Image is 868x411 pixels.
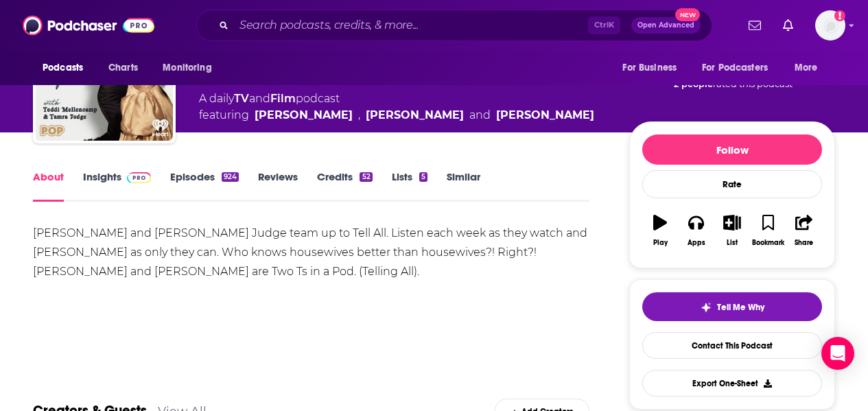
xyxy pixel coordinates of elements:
[688,239,705,247] div: Apps
[33,55,101,81] button: open menu
[163,58,211,78] span: Monitoring
[642,332,822,359] a: Contact This Podcast
[743,14,766,37] a: Show notifications dropdown
[234,92,249,105] a: TV
[834,10,845,21] svg: Add a profile image
[392,170,427,202] a: Lists5
[33,170,64,202] a: About
[777,14,799,37] a: Show notifications dropdown
[199,107,594,124] span: featuring
[785,55,835,81] button: open menu
[693,55,788,81] button: open menu
[642,134,822,165] button: Follow
[358,107,360,124] span: ,
[795,58,818,78] span: More
[642,292,822,321] button: tell me why sparkleTell Me Why
[222,172,239,182] div: 924
[588,16,620,34] span: Ctrl K
[108,58,138,78] span: Charts
[642,370,822,397] button: Export One-Sheet
[83,170,151,202] a: InsightsPodchaser Pro
[234,14,588,36] input: Search podcasts, credits, & more...
[637,22,694,29] span: Open Advanced
[752,239,784,247] div: Bookmark
[43,58,83,78] span: Podcasts
[701,302,712,313] img: tell me why sparkle
[653,239,668,247] div: Play
[714,206,750,255] button: List
[196,10,712,41] div: Search podcasts, credits, & more...
[815,10,845,40] button: Show profile menu
[815,10,845,40] span: Logged in as ABolliger
[270,92,296,105] a: Film
[317,170,372,202] a: Credits52
[795,239,813,247] div: Share
[642,206,678,255] button: Play
[496,107,594,124] a: Emily Simpson
[613,55,694,81] button: open menu
[642,170,822,198] div: Rate
[127,172,151,183] img: Podchaser Pro
[153,55,229,81] button: open menu
[258,170,298,202] a: Reviews
[249,92,270,105] span: and
[786,206,822,255] button: Share
[170,170,239,202] a: Episodes924
[199,91,594,124] div: A daily podcast
[631,17,701,34] button: Open AdvancedNew
[717,302,764,313] span: Tell Me Why
[469,107,491,124] span: and
[702,58,768,78] span: For Podcasters
[366,107,464,124] a: Teddi Mellencamp
[678,206,714,255] button: Apps
[622,58,677,78] span: For Business
[23,12,154,38] img: Podchaser - Follow, Share and Rate Podcasts
[99,55,146,81] a: Charts
[821,337,854,370] div: Open Intercom Messenger
[815,10,845,40] img: User Profile
[727,239,738,247] div: List
[255,107,353,124] a: Tamra Judge
[33,224,589,281] div: [PERSON_NAME] and [PERSON_NAME] Judge team up to Tell All. Listen each week as they watch and [PE...
[750,206,786,255] button: Bookmark
[419,172,427,182] div: 5
[675,8,700,21] span: New
[447,170,480,202] a: Similar
[360,172,372,182] div: 52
